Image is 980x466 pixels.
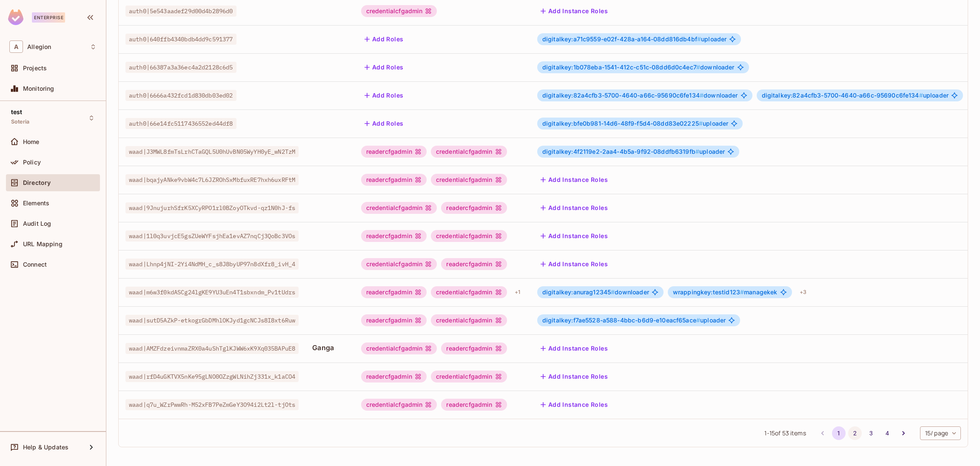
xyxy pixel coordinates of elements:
[361,399,437,411] div: credentialcfgadmin
[697,35,701,43] span: #
[880,426,894,440] button: Go to page 4
[441,399,507,411] div: readercfgadmin
[431,286,507,298] div: credentialcfgadmin
[361,146,427,158] div: readercfgadmin
[361,117,407,130] button: Add Roles
[125,90,236,101] span: auth0|6666a432fcd1d830db03ed02
[848,426,862,440] button: Go to page 2
[125,174,299,185] span: waad|bqajyANke9vbW4c7L6JZROhSxMbfuxRE7hxh6uxRFtM
[542,64,735,71] span: downloader
[542,289,649,296] span: downloader
[125,315,299,326] span: waad|sutD5AZkP-etkogrGbDMhlOKJyd1gcNCJs8I8xt6Ruw
[23,179,51,186] span: Directory
[611,288,615,296] span: #
[125,62,236,73] span: auth0|66387a3a36ec4a2d2128c6d5
[542,148,699,155] span: digitalkey:4f2119e2-2aa4-4b5a-9f92-08ddfb6319fb
[542,63,700,71] span: digitalkey:1b078eba-1541-412c-c51c-08dd6d0c4ec7
[361,174,427,186] div: readercfgadmin
[796,285,810,299] div: + 3
[441,258,507,270] div: readercfgadmin
[441,202,507,214] div: readercfgadmin
[920,426,961,440] div: 15 / page
[8,9,23,25] img: SReyMgAAAABJRU5ErkJggg==
[11,109,23,115] span: test
[125,287,299,298] span: waad|m6w3f0kdASCg24lgKE9YU3uEn4T1sbxndm_Pv1tUdrs
[431,314,507,326] div: credentialcfgadmin
[537,370,611,383] button: Add Instance Roles
[764,429,806,438] span: 1 - 15 of 53 items
[673,288,744,296] span: wrappingkey:testid123
[431,174,507,186] div: credentialcfgadmin
[542,120,728,127] span: uploader
[431,146,507,158] div: credentialcfgadmin
[441,342,507,354] div: readercfgadmin
[361,371,427,383] div: readercfgadmin
[537,342,611,355] button: Add Instance Roles
[361,32,407,46] button: Add Roles
[695,148,699,155] span: #
[542,288,615,296] span: digitalkey:anurag12345
[27,43,51,50] span: Workspace: Allegion
[542,92,704,99] span: digitalkey:82a4cfb3-5700-4640-a66c-95690c6fe134
[125,202,299,213] span: waad|9JnujurhSfrK5XCyRPO1rl0BZoyOTkvd-qz1N0hJ-fs
[361,286,427,298] div: readercfgadmin
[23,65,47,72] span: Projects
[32,12,65,23] div: Enterprise
[23,159,41,166] span: Policy
[431,371,507,383] div: credentialcfgadmin
[125,118,236,129] span: auth0|66e14fc5117436552ed44df8
[9,40,23,53] span: A
[361,60,407,74] button: Add Roles
[125,34,236,45] span: auth0|640ffb4340bdb4dd9c591377
[23,261,47,268] span: Connect
[125,371,299,382] span: waad|rfD4uGKTVX5nKe95gLNO0OZzgWLNihZj331x_k1aCO4
[696,316,700,324] span: #
[511,285,524,299] div: + 1
[740,288,744,296] span: #
[125,146,299,157] span: waad|J3MWL8fmTsLrhCTaGQL5U0hUvBN05WyYH0yE_wN2TzM
[361,89,407,102] button: Add Roles
[832,426,846,440] button: page 1
[762,92,923,99] span: digitalkey:82a4cfb3-5700-4640-a66c-95690c6fe134
[537,257,611,271] button: Add Instance Roles
[312,343,348,352] span: Ganga
[125,230,299,242] span: waad|1l0q3uvjcE5gsZUeWYFsjhEa1evAZ7nqCj3QoBc3VOs
[361,202,437,214] div: credentialcfgadmin
[700,92,704,99] span: #
[23,85,54,92] span: Monitoring
[125,343,299,354] span: waad|AMZFdzeivnmaZRX0a4uShTglKJWW6xK9Xq035BAPuE8
[361,258,437,270] div: credentialcfgadmin
[542,120,703,127] span: digitalkey:bfe0b981-14d6-48f9-f5d4-08dd83e02225
[537,4,611,18] button: Add Instance Roles
[23,444,68,451] span: Help & Updates
[542,35,701,43] span: digitalkey:a71c9559-e02f-428a-a164-08dd816db4bf
[897,426,910,440] button: Go to next page
[542,148,725,155] span: uploader
[125,6,236,17] span: auth0|5e543aadef29d00d4b2896d0
[431,230,507,242] div: credentialcfgadmin
[125,259,299,270] span: waad|Lhnp4jNI-2Yi4NdMH_c_s8J8byUP97n8dXfr8_ivH_4
[537,201,611,215] button: Add Instance Roles
[542,317,726,324] span: uploader
[919,92,923,99] span: #
[361,342,437,354] div: credentialcfgadmin
[537,398,611,411] button: Add Instance Roles
[23,241,63,247] span: URL Mapping
[23,220,51,227] span: Audit Log
[542,36,726,43] span: uploader
[537,173,611,187] button: Add Instance Roles
[762,92,949,99] span: uploader
[673,289,778,296] span: managekek
[864,426,878,440] button: Go to page 3
[23,200,49,207] span: Elements
[11,118,29,125] span: Soteria
[361,5,437,17] div: credentialcfgadmin
[696,63,700,71] span: #
[537,229,611,243] button: Add Instance Roles
[361,314,427,326] div: readercfgadmin
[815,426,912,440] nav: pagination navigation
[699,120,703,127] span: #
[361,230,427,242] div: readercfgadmin
[542,92,738,99] span: downloader
[125,399,299,410] span: waad|q7u_WZrPwwRh-M52xFB7PeZmGeY3O94i2Lt2l-tjOts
